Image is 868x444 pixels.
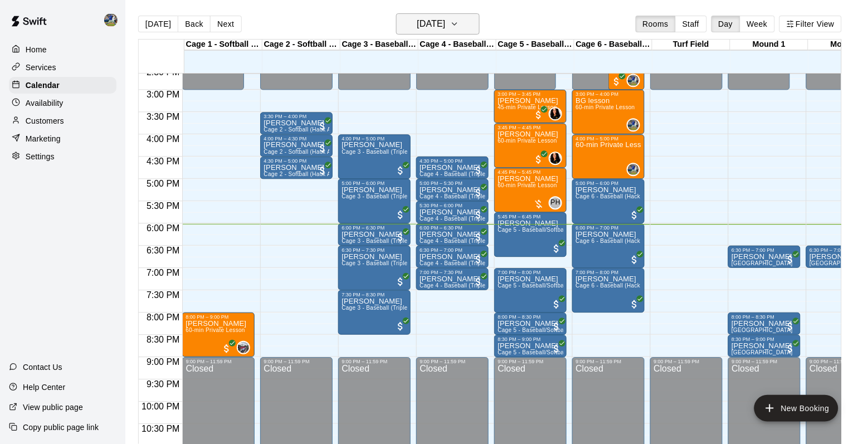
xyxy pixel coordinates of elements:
[779,16,842,32] button: Filter View
[576,91,641,97] div: 3:00 PM – 4:00 PM
[104,13,118,27] img: Brandon Gold
[551,299,562,310] span: All customers have paid
[340,40,418,50] div: Cage 3 - Baseball (Triple Play)
[144,379,183,389] span: 9:30 PM
[186,314,251,320] div: 8:00 PM – 9:00 PM
[533,109,544,120] span: All customers have paid
[260,134,333,157] div: 4:00 PM – 4:30 PM: Clint Marcus
[210,16,241,32] button: Next
[395,276,406,287] span: All customers have paid
[338,290,411,335] div: 7:30 PM – 8:30 PM: Michael Carranza
[494,268,567,313] div: 7:00 PM – 8:00 PM: Herb Higginbotham
[627,163,640,176] div: Brandon Gold
[473,209,484,221] span: All customers have paid
[317,120,328,131] span: All customers have paid
[138,16,178,32] button: [DATE]
[144,90,183,99] span: 3:00 PM
[342,359,407,364] div: 9:00 PM – 11:59 PM
[572,223,645,268] div: 6:00 PM – 7:00 PM: Gary Oldroyd
[144,134,183,144] span: 4:00 PM
[498,182,557,188] span: 60-min Private Lesson
[533,154,544,165] span: All customers have paid
[26,80,60,91] p: Calendar
[420,359,485,364] div: 9:00 PM – 11:59 PM
[732,327,793,333] span: [GEOGRAPHIC_DATA]
[498,104,557,110] span: 45-min Private Lesson
[9,59,116,76] div: Services
[9,113,116,129] a: Customers
[396,13,480,35] button: [DATE]
[420,225,485,231] div: 6:00 PM – 6:30 PM
[342,180,407,186] div: 5:00 PM – 6:00 PM
[338,134,411,179] div: 4:00 PM – 5:00 PM: Jorge Mier
[498,359,563,364] div: 9:00 PM – 11:59 PM
[494,168,567,212] div: 4:45 PM – 5:45 PM: Logan
[420,238,500,244] span: Cage 4 - Baseball (Triple play)
[629,299,640,310] span: All customers have paid
[416,201,489,223] div: 5:30 PM – 6:00 PM: Wes Long
[395,232,406,243] span: All customers have paid
[144,223,183,233] span: 6:00 PM
[572,90,645,134] div: 3:00 PM – 4:00 PM: BG lesson
[572,134,645,179] div: 4:00 PM – 5:00 PM: 60-min Private Lesson
[186,327,245,333] span: 60-min Private Lesson
[420,270,485,275] div: 7:00 PM – 7:30 PM
[494,335,567,357] div: 8:30 PM – 9:00 PM: Brian Moncure
[144,157,183,166] span: 4:30 PM
[576,238,710,244] span: Cage 6 - Baseball (Hack Attack Hand-fed Machine)
[264,114,329,119] div: 3:30 PM – 4:00 PM
[9,77,116,94] div: Calendar
[342,238,423,244] span: Cage 3 - Baseball (Triple Play)
[395,209,406,221] span: All customers have paid
[627,118,640,131] div: Brandon Gold
[654,359,719,364] div: 9:00 PM – 11:59 PM
[139,402,182,411] span: 10:00 PM
[26,133,61,144] p: Marketing
[342,136,407,142] div: 4:00 PM – 5:00 PM
[9,41,116,58] div: Home
[550,153,561,164] img: Jordyn VanHook
[186,359,251,364] div: 9:00 PM – 11:59 PM
[342,260,423,266] span: Cage 3 - Baseball (Triple Play)
[338,246,411,290] div: 6:30 PM – 7:30 PM: Michael Carranza
[23,362,62,373] p: Contact Us
[496,40,574,50] div: Cage 5 - Baseball (HitTrax)
[551,343,562,354] span: All customers have paid
[473,254,484,265] span: All customers have paid
[576,180,641,186] div: 5:00 PM – 6:00 PM
[551,197,560,208] span: PH
[26,44,47,55] p: Home
[740,16,775,32] button: Week
[574,40,652,50] div: Cage 6 - Baseball (Hack Attack Hand-fed Machine)
[711,16,740,32] button: Day
[9,95,116,111] a: Availability
[576,270,641,275] div: 7:00 PM – 8:00 PM
[144,246,183,255] span: 6:30 PM
[675,16,707,32] button: Staff
[9,130,116,147] a: Marketing
[732,247,797,253] div: 6:30 PM – 7:00 PM
[732,349,793,355] span: [GEOGRAPHIC_DATA]
[342,305,423,311] span: Cage 3 - Baseball (Triple Play)
[576,136,641,142] div: 4:00 PM – 5:00 PM
[498,214,563,219] div: 5:45 PM – 6:45 PM
[264,359,329,364] div: 9:00 PM – 11:59 PM
[395,165,406,176] span: All customers have paid
[498,125,563,130] div: 3:45 PM – 4:45 PM
[420,180,485,186] div: 5:00 PM – 5:30 PM
[144,112,183,121] span: 3:30 PM
[221,343,232,354] span: All customers have paid
[182,313,255,357] div: 8:00 PM – 9:00 PM: Kalin Chin
[264,136,329,142] div: 4:00 PM – 4:30 PM
[494,313,567,335] div: 8:00 PM – 8:30 PM: Brian Moncure
[498,91,563,97] div: 3:00 PM – 3:45 PM
[498,270,563,275] div: 7:00 PM – 8:00 PM
[754,395,838,422] button: add
[498,282,625,289] span: Cage 5 - Baseball/Softball (Triple Play - HitTrax)
[102,9,125,31] div: Brandon Gold
[652,40,730,50] div: Turf Field
[576,282,710,289] span: Cage 6 - Baseball (Hack Attack Hand-fed Machine)
[338,179,411,223] div: 5:00 PM – 6:00 PM: Ibrahim Idakoji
